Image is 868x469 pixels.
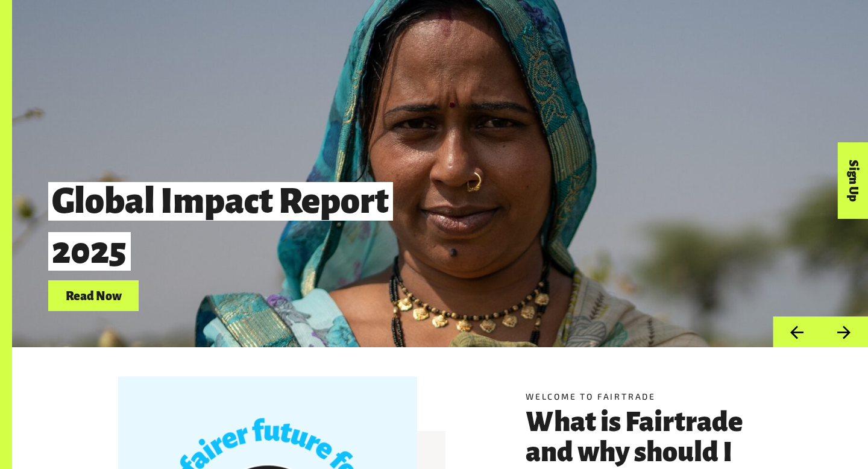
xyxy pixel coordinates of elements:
[48,280,139,311] a: Read Now
[820,316,868,347] button: Next
[526,390,762,403] h5: Welcome to Fairtrade
[773,316,820,347] button: Previous
[48,182,393,271] span: Global Impact Report 2025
